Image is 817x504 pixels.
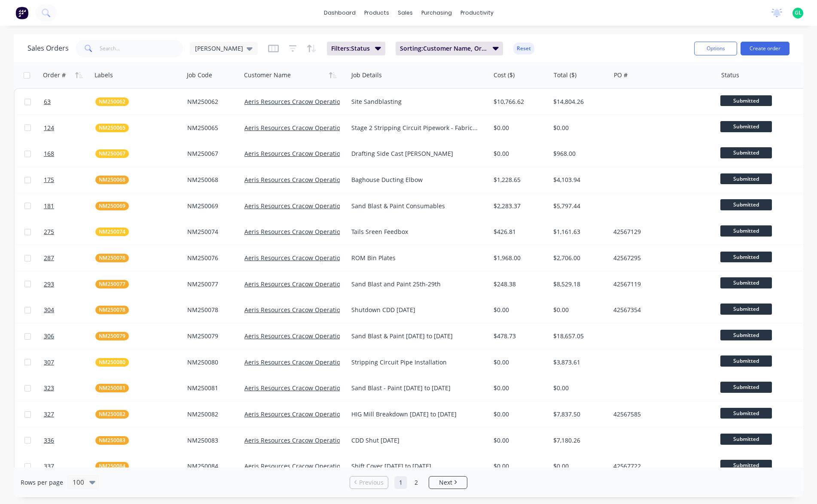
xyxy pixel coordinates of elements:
a: Aeris Resources Cracow Operations [244,254,347,262]
span: [PERSON_NAME] [195,44,243,53]
span: 304 [44,306,54,314]
a: 337 [44,453,95,479]
div: $0.00 [494,149,544,158]
div: $0.00 [553,462,604,471]
div: NM250083 [187,436,235,445]
a: Page 1 is your current page [394,476,407,489]
a: Previous page [350,478,388,487]
span: Submitted [720,173,772,184]
div: NM250076 [187,254,235,262]
span: 287 [44,254,54,262]
span: Submitted [720,147,772,158]
div: Stripping Circuit Pipe Installation [351,358,480,367]
div: $1,161.63 [553,228,604,236]
div: NM250067 [187,149,235,158]
button: NM250069 [95,202,129,210]
button: NM250065 [95,124,129,132]
button: Create order [741,42,790,55]
div: $0.00 [553,384,604,392]
div: productivity [456,6,498,19]
button: NM250080 [95,358,129,367]
span: 336 [44,436,54,445]
span: NM250080 [99,358,125,367]
button: NM250082 [95,410,129,419]
div: purchasing [417,6,456,19]
div: $7,837.50 [553,410,604,419]
div: Sand Blast & Paint [DATE] to [DATE] [351,332,480,340]
span: Submitted [720,199,772,210]
div: Cost ($) [494,71,515,79]
span: 323 [44,384,54,392]
a: Aeris Resources Cracow Operations [244,202,347,210]
a: 124 [44,115,95,141]
span: 337 [44,462,54,471]
div: $0.00 [553,306,604,314]
span: 306 [44,332,54,340]
a: 168 [44,141,95,167]
span: 63 [44,97,51,106]
span: NM250084 [99,462,125,471]
span: Submitted [720,382,772,392]
a: 275 [44,219,95,245]
a: 175 [44,167,95,193]
span: NM250083 [99,436,125,445]
div: $14,804.26 [553,97,604,106]
span: 168 [44,149,54,158]
button: NM250076 [95,254,129,262]
a: Aeris Resources Cracow Operations [244,149,347,158]
span: Submitted [720,460,772,471]
div: 42567354 [613,306,709,314]
div: NM250062 [187,97,235,106]
span: 327 [44,410,54,419]
div: $2,283.37 [494,202,544,210]
span: Submitted [720,252,772,262]
a: Next page [429,478,467,487]
button: NM250084 [95,462,129,471]
span: 181 [44,202,54,210]
div: Labels [95,71,113,79]
a: Aeris Resources Cracow Operations [244,358,347,366]
span: 293 [44,280,54,288]
div: $1,968.00 [494,254,544,262]
a: Aeris Resources Cracow Operations [244,462,347,470]
span: Submitted [720,277,772,288]
input: Search... [100,40,183,57]
span: Submitted [720,330,772,340]
div: $0.00 [494,410,544,419]
div: Sand Blast - Paint [DATE] to [DATE] [351,384,480,392]
div: $478.73 [494,332,544,340]
button: NM250079 [95,332,129,340]
div: NM250068 [187,176,235,184]
a: 336 [44,428,95,453]
span: Sorting: Customer Name, Order # [400,44,488,53]
a: Aeris Resources Cracow Operations [244,306,347,314]
div: $7,180.26 [553,436,604,445]
div: Shift Cover [DATE] to [DATE] [351,462,480,471]
span: Submitted [720,95,772,106]
div: $248.38 [494,280,544,288]
div: $18,657.05 [553,332,604,340]
span: Next [439,478,452,487]
span: 124 [44,124,54,132]
div: Job Details [351,71,382,79]
button: NM250068 [95,176,129,184]
div: Baghouse Ducting Elbow [351,176,480,184]
span: GL [795,9,802,17]
div: $10,766.62 [494,97,544,106]
button: Reset [513,43,534,55]
a: 293 [44,271,95,297]
div: Status [721,71,739,79]
button: NM250077 [95,280,129,288]
span: NM250065 [99,124,125,132]
div: $1,228.65 [494,176,544,184]
a: Aeris Resources Cracow Operations [244,280,347,288]
div: $0.00 [494,358,544,367]
span: NM250062 [99,97,125,106]
span: NM250078 [99,306,125,314]
button: Options [694,42,737,55]
div: NM250081 [187,384,235,392]
div: NM250079 [187,332,235,340]
div: 42567119 [613,280,709,288]
div: sales [393,6,417,19]
div: NM250065 [187,124,235,132]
